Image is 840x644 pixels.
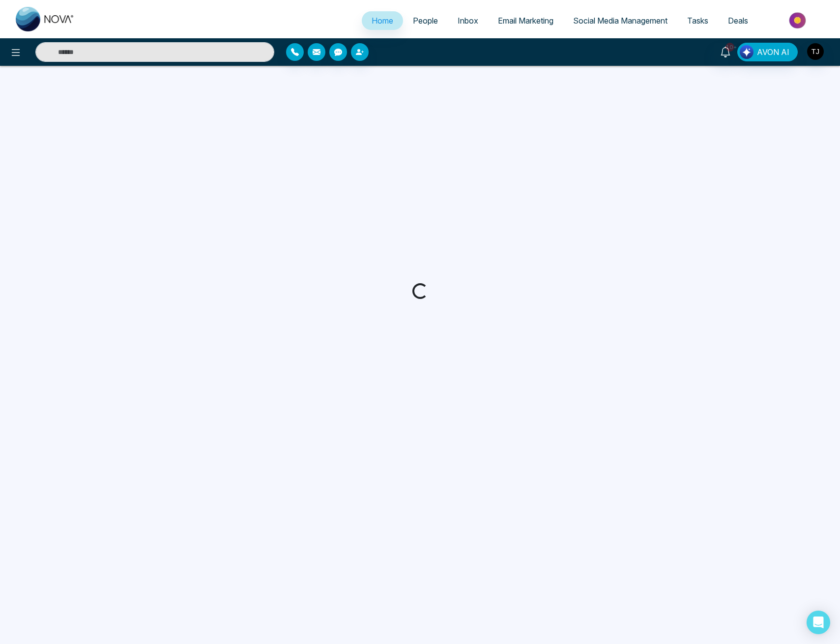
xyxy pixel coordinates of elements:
[563,11,677,30] a: Social Media Management
[807,43,824,60] img: User Avatar
[687,16,708,26] span: Tasks
[677,11,718,30] a: Tasks
[714,43,737,60] a: 10+
[725,43,734,52] span: 10+
[763,9,834,31] img: Market-place.gif
[728,16,748,26] span: Deals
[372,16,393,26] span: Home
[737,43,798,61] button: AVON AI
[448,11,488,30] a: Inbox
[362,11,403,30] a: Home
[413,16,438,26] span: People
[757,46,789,58] span: AVON AI
[403,11,448,30] a: People
[488,11,563,30] a: Email Marketing
[498,16,553,26] span: Email Marketing
[740,45,753,59] img: Lead Flow
[807,611,830,634] div: Open Intercom Messenger
[718,11,758,30] a: Deals
[458,16,478,26] span: Inbox
[16,7,75,31] img: Nova CRM Logo
[573,16,667,26] span: Social Media Management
